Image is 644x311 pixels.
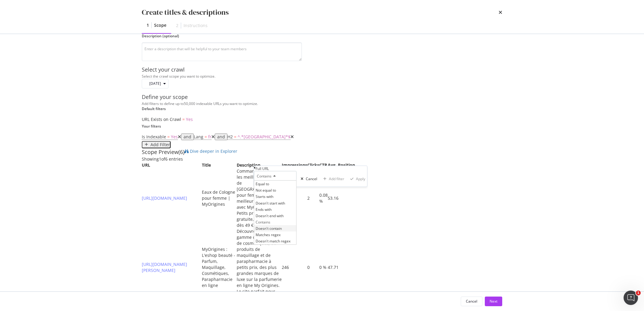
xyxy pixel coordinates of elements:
div: Full URL [256,166,269,171]
button: Next [485,297,502,306]
span: Is Indexable [142,134,166,140]
span: Lang [194,134,203,140]
a: Dive deeper in Explorer [184,148,237,156]
div: Cancel [306,176,317,181]
span: H2 [227,134,233,140]
span: Ends with [256,207,272,212]
span: = [167,134,170,140]
span: 2025 Sep. 18th [147,81,161,86]
span: Matches regex [256,232,281,237]
th: Impressions [282,162,307,168]
span: Doesn't contain [256,226,282,231]
button: and [181,134,194,140]
div: Commandez en ligne les meilleures eaux de [GEOGRAPHIC_DATA] pour femme. Le meilleur de la beauté ... [237,168,282,228]
span: Doesn't match regex [256,239,290,244]
span: = [234,134,236,140]
span: fr [208,134,211,140]
span: Not equal to [256,188,276,193]
div: 1 [147,22,149,28]
a: [URL][DOMAIN_NAME] [142,195,187,201]
span: URL Exists on Crawl [142,116,181,122]
div: Add Filter [150,142,170,147]
span: ^.*[GEOGRAPHIC_DATA]*$ [238,134,290,140]
div: Select your crawl [142,66,502,74]
div: Define your scope [142,93,502,101]
span: Doesn't start with [256,200,285,205]
th: Title [202,162,237,168]
div: 2 [307,195,319,201]
button: Add Filter [142,141,171,148]
div: Add filter [329,176,344,181]
iframe: Intercom live chat [624,291,638,305]
div: Showing 1 of 6 entries [142,156,183,162]
span: Equal to [256,181,269,186]
button: Apply [346,171,367,187]
span: Dive deeper in Explorer [190,148,237,154]
div: Add filters to define up to 50,000 indexable URLs you want to optimize. [142,101,502,106]
button: Cancel [461,297,482,306]
div: Create titles & descriptions [142,7,229,17]
label: Default filters [142,106,502,111]
label: Your filters [142,124,502,129]
button: and [215,134,227,140]
div: 0.08 % [319,192,328,204]
div: 0 % [319,264,328,270]
div: and [184,134,191,139]
div: Scope Preview (6) [142,148,184,156]
div: 53.16 [328,195,355,201]
div: Eaux de Cologne pour femme | MyOrigines [202,189,237,207]
button: [DATE] [142,79,169,88]
th: Clicks [307,162,319,168]
span: = [182,116,185,122]
a: [URL][DOMAIN_NAME][PERSON_NAME] [142,261,187,273]
div: 246 [282,264,307,270]
span: = [205,134,207,140]
div: Select the crawl scope you want to optimize. [142,74,502,79]
label: Description (optional) [142,33,302,38]
span: Contains [257,174,272,179]
div: Scope [154,22,166,28]
th: Description [237,162,282,168]
div: Découvrez une large gamme de parfums, de cosmétiques, de produits de maquillage et de parapharmac... [237,228,282,306]
span: Yes [186,116,193,122]
div: times [499,7,502,17]
div: MyOrigines : L'eshop beauté - Parfum, Maquillage, Cosmétiques, Parapharmacie en ligne [202,246,237,288]
div: Apply [356,176,365,181]
button: Cancel [296,171,319,187]
div: 47.71 [328,264,355,270]
span: Contains [256,220,270,225]
div: 0 [307,264,319,270]
th: URL [142,162,202,168]
span: 1 [636,291,641,295]
div: Instructions [184,23,208,29]
th: CTR [319,162,328,168]
div: and [217,134,225,139]
span: Starts with [256,194,273,199]
div: 2 [176,23,178,29]
div: Cancel [466,299,477,304]
button: Add filter [319,171,346,187]
span: Doesn't end with [256,213,284,218]
th: Avg. Position [328,162,355,168]
span: Yes [171,134,178,140]
div: Next [490,299,497,304]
